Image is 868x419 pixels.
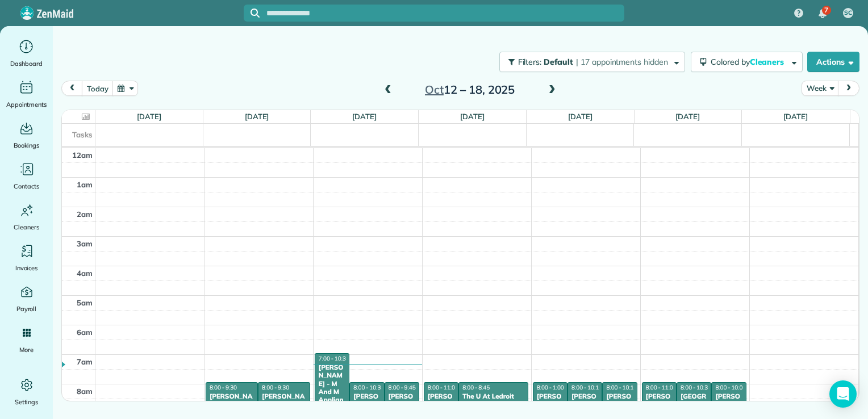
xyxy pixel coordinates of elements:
[318,363,346,412] div: [PERSON_NAME] - M And M Appliance
[15,262,38,274] span: Invoices
[353,392,381,417] div: [PERSON_NAME]
[61,81,83,96] button: prev
[675,112,700,121] a: [DATE]
[10,58,43,69] span: Dashboard
[691,52,803,72] button: Colored byCleaners
[5,78,48,110] a: Appointments
[544,57,574,67] span: Default
[425,82,444,97] span: Oct
[15,396,39,408] span: Settings
[72,150,93,160] span: 12am
[388,392,416,417] div: [PERSON_NAME]
[5,201,48,233] a: Cleaners
[568,112,592,121] a: [DATE]
[5,37,48,69] a: Dashboard
[389,384,416,391] span: 8:00 - 9:45
[19,344,34,355] span: More
[5,119,48,151] a: Bookings
[783,112,808,121] a: [DATE]
[606,384,637,391] span: 8:00 - 10:15
[536,392,564,417] div: [PERSON_NAME]
[262,384,289,391] span: 8:00 - 9:30
[5,283,48,315] a: Payroll
[77,328,93,337] span: 6am
[715,392,742,417] div: [PERSON_NAME]
[5,160,48,192] a: Contacts
[14,140,40,151] span: Bookings
[824,6,828,15] span: 7
[77,239,93,248] span: 3am
[829,380,857,408] div: Open Intercom Messenger
[499,52,685,72] button: Filters: Default | 17 appointments hidden
[844,9,852,18] span: SC
[16,303,37,315] span: Payroll
[537,384,564,391] span: 8:00 - 1:00
[352,112,377,121] a: [DATE]
[14,221,39,233] span: Cleaners
[399,83,541,96] h2: 12 – 18, 2025
[576,57,668,67] span: | 17 appointments hidden
[494,52,685,72] a: Filters: Default | 17 appointments hidden
[645,392,673,417] div: [PERSON_NAME]
[77,298,93,307] span: 5am
[711,57,788,67] span: Colored by
[646,384,677,391] span: 8:00 - 11:00
[5,242,48,274] a: Invoices
[715,384,746,391] span: 8:00 - 10:00
[209,392,254,409] div: [PERSON_NAME]
[811,1,834,26] div: 7 unread notifications
[838,81,859,96] button: next
[244,9,260,18] button: Focus search
[137,112,161,121] a: [DATE]
[6,99,47,110] span: Appointments
[77,387,93,396] span: 8am
[14,181,39,192] span: Contacts
[77,357,93,366] span: 7am
[77,269,93,278] span: 4am
[77,180,93,189] span: 1am
[210,384,237,391] span: 8:00 - 9:30
[802,81,838,96] button: Week
[518,57,542,67] span: Filters:
[77,209,93,219] span: 2am
[427,392,455,417] div: [PERSON_NAME]
[571,384,602,391] span: 8:00 - 10:15
[750,57,786,67] span: Cleaners
[428,384,458,391] span: 8:00 - 11:00
[261,392,307,409] div: [PERSON_NAME]
[460,112,485,121] a: [DATE]
[571,392,599,417] div: [PERSON_NAME] - Ttr
[353,384,384,391] span: 8:00 - 10:30
[807,52,859,72] button: Actions
[72,130,93,139] span: Tasks
[82,81,113,96] button: today
[5,376,48,408] a: Settings
[251,9,260,18] svg: Focus search
[606,392,633,417] div: [PERSON_NAME]
[245,112,269,121] a: [DATE]
[462,384,490,391] span: 8:00 - 8:45
[319,355,349,362] span: 7:00 - 10:30
[462,392,525,400] div: The U At Ledroit
[681,384,711,391] span: 8:00 - 10:30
